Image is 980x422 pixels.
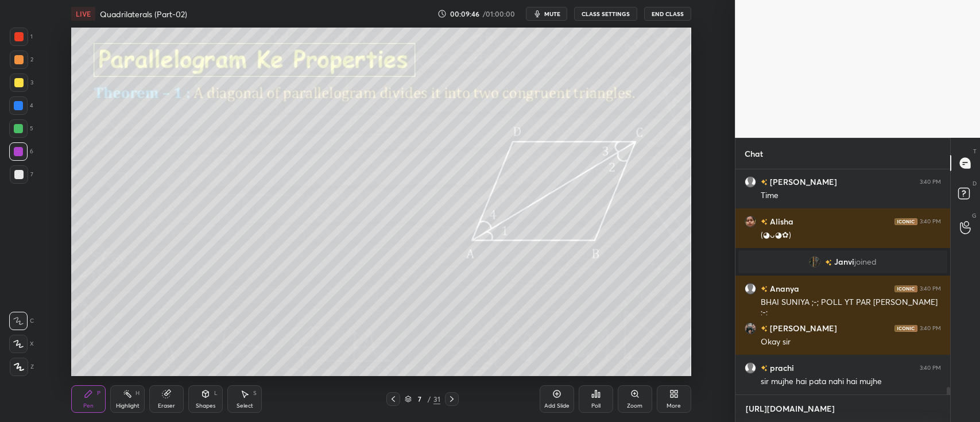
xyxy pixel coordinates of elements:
[745,216,756,227] img: 43aac24cd5c248438064e118d531e316.jpg
[116,403,140,409] div: Highlight
[761,297,941,319] div: BHAI SUNIYA ;-; POLL YT PAR [PERSON_NAME] ;-;
[10,358,34,376] div: Z
[761,336,941,348] div: Okay sir
[83,403,94,409] div: Pen
[428,396,431,402] div: /
[768,215,793,227] h6: Alisha
[735,138,772,169] p: Chat
[10,51,33,69] div: 2
[574,7,637,21] button: CLASS SETTINGS
[761,190,941,202] div: Time
[9,119,33,138] div: 5
[768,282,799,295] h6: Ananya
[768,176,837,188] h6: [PERSON_NAME]
[894,285,917,292] img: iconic-dark.1390631f.png
[745,323,756,334] img: 8b30d8e1c7ab459a8d98218498712a7e.jpg
[761,376,941,388] div: sir mujhe hai pata nahi hai mujhe
[253,390,257,396] div: S
[196,403,215,409] div: Shapes
[544,403,570,409] div: Add Slide
[761,326,768,332] img: no-rating-badge.077c3623.svg
[644,7,691,21] button: End Class
[745,283,756,295] img: default.png
[100,9,187,20] h4: Quadrilaterals (Part-02)
[10,165,33,184] div: 7
[920,325,941,332] div: 3:40 PM
[834,257,854,266] span: Janvi
[591,403,601,409] div: Poll
[768,322,837,334] h6: [PERSON_NAME]
[9,142,33,161] div: 6
[920,218,941,225] div: 3:40 PM
[761,179,768,185] img: no-rating-badge.077c3623.svg
[809,256,820,268] img: 5f978bceaec1471f9b82efdccd5b1211.jpg
[526,7,567,21] button: mute
[761,365,768,371] img: no-rating-badge.077c3623.svg
[9,96,33,115] div: 4
[433,394,440,404] div: 31
[854,257,877,266] span: joined
[10,73,33,92] div: 3
[97,390,100,396] div: P
[214,390,218,396] div: L
[973,147,977,156] p: T
[761,230,941,241] div: (⁠◕⁠ᴗ⁠◕⁠✿⁠)
[414,396,425,402] div: 7
[9,312,34,330] div: C
[920,285,941,292] div: 3:40 PM
[158,403,175,409] div: Eraser
[825,260,832,266] img: no-rating-badge.077c3623.svg
[761,219,768,225] img: no-rating-badge.077c3623.svg
[237,403,253,409] div: Select
[135,390,140,396] div: H
[735,169,950,394] div: grid
[894,325,917,332] img: iconic-dark.1390631f.png
[972,211,977,220] p: G
[745,362,756,374] img: default.png
[667,403,681,409] div: More
[9,335,34,353] div: X
[71,7,95,21] div: LIVE
[973,179,977,188] p: D
[544,10,560,18] span: mute
[920,179,941,185] div: 3:40 PM
[920,365,941,371] div: 3:40 PM
[894,218,917,225] img: iconic-dark.1390631f.png
[10,28,33,46] div: 1
[761,286,768,292] img: no-rating-badge.077c3623.svg
[627,403,642,409] div: Zoom
[768,362,794,374] h6: prachi
[745,176,756,188] img: default.png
